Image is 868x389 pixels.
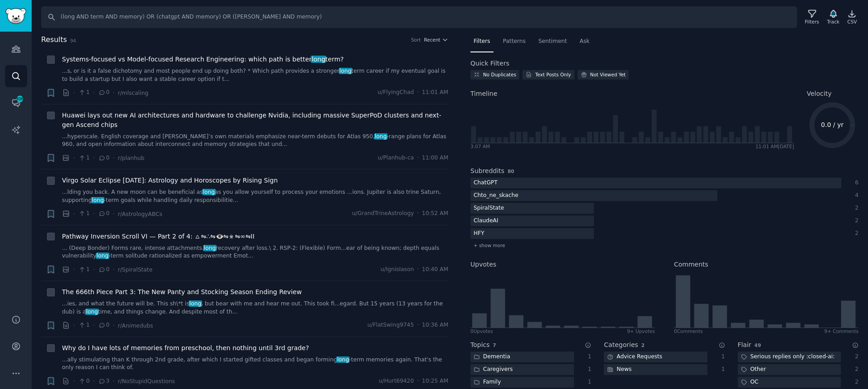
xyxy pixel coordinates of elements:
div: 3:07 AM [470,143,490,150]
div: 0 Comment s [674,328,703,334]
a: ...s, or is it a false dichotomy and most people end up doing both? * Which path provides a stron... [62,67,448,83]
h2: Topics [470,340,490,350]
span: · [93,153,95,163]
div: Family [470,377,504,388]
span: long [202,189,216,195]
div: 2 [850,353,859,361]
a: Why do I have lots of memories from preschool, then nothing until 3rd grade? [62,343,309,353]
text: 0.0 / yr [821,121,844,128]
a: ...lding you back. A new moon can be beneficial aslongas you allow yourself to process your emoti... [62,188,448,204]
div: Sort [411,37,421,43]
span: long [374,133,388,140]
a: Systems-focused vs Model-focused Research Engineering: which path is betterlongterm? [62,55,344,64]
h2: Upvotes [470,260,496,269]
span: · [73,321,75,330]
span: · [417,377,419,385]
div: 6 [851,179,859,187]
span: · [73,376,75,386]
span: 49 [754,342,761,348]
div: 2 [851,230,859,238]
span: long [339,68,352,74]
span: 0 [98,321,109,329]
button: Recent [424,37,448,43]
span: 0 [98,89,109,97]
h2: Flair [738,340,751,350]
span: · [93,376,95,386]
div: 2 [851,217,859,225]
span: Results [41,34,67,46]
span: 10:52 AM [422,210,448,218]
div: Dementia [470,352,513,363]
span: u/IgnisIason [380,266,414,274]
div: 2 [850,378,859,386]
div: 9+ Comments [824,328,859,334]
span: Ask [580,37,590,46]
span: · [93,209,95,219]
span: long [96,253,109,259]
span: · [73,265,75,274]
span: 1 [78,321,90,329]
div: Caregivers [470,364,516,375]
span: · [93,321,95,330]
span: · [113,209,114,219]
div: 2 [851,204,859,212]
span: 7 [493,342,496,348]
span: long [189,300,202,307]
span: · [113,153,114,163]
span: Velocity [807,89,832,98]
span: u/Hurt69420 [379,377,414,385]
span: 0 [78,377,90,385]
span: Pathway Inversion Scroll VI — Part 2 of 4: 🜂⇋∴⇋👁⇋🜎⇋∞⇋II [62,232,255,241]
span: · [93,265,95,274]
h2: Quick Filters [470,59,509,68]
div: 2 [850,366,859,374]
span: 0 [98,210,109,218]
div: No Duplicates [483,71,516,78]
span: r/AstrologyABCs [118,211,162,217]
span: 306 [16,96,24,102]
span: r/planhub [118,155,144,161]
span: · [113,376,114,386]
span: Filters [474,37,490,46]
span: r/NoStupidQuestions [118,378,175,384]
div: Not Viewed Yet [590,71,626,78]
span: · [73,153,75,163]
div: 0 Upvote s [470,328,493,334]
a: CSV [843,8,862,27]
span: 2 [641,342,645,348]
span: 10:40 AM [422,266,448,274]
div: Other [738,364,769,375]
input: Search Keyword [41,6,797,28]
span: · [417,210,419,218]
div: Chto_ne_skache [470,190,522,202]
span: long [85,309,99,315]
div: SpiralState [470,203,507,214]
span: 10:25 AM [422,377,448,385]
div: 1 [717,366,725,374]
span: Patterns [503,37,526,46]
span: · [113,321,114,330]
span: Recent [424,37,440,43]
a: ...ally stimulating than K through 2nd grade, after which I started gifted classes and began form... [62,356,448,372]
span: long [311,56,326,63]
a: Huawei lays out new AI architectures and hardware to challenge Nvidia, including massive SuperPoD... [62,111,448,130]
button: Track [824,8,842,27]
span: Timeline [470,89,498,98]
h2: Categories [604,340,638,350]
span: Virgo Solar Eclipse [DATE]: Astrology and Horoscopes by Rising Sign [62,176,278,185]
span: 10:36 AM [422,321,448,329]
span: · [417,266,419,274]
span: u/FlyingChad [378,89,414,97]
div: 1 [717,353,725,361]
div: ChatGPT [470,178,501,189]
span: u/GrandTrineAstrology [352,210,414,218]
div: 11:01 AM [DATE] [755,143,794,150]
span: The 666th Piece Part 3: The New Panty and Stocking Season Ending Review [62,287,302,297]
span: 1 [78,89,90,97]
span: 1 [78,154,90,162]
div: Text Posts Only [535,71,571,78]
div: OC [738,377,762,388]
div: 4 [851,192,859,200]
